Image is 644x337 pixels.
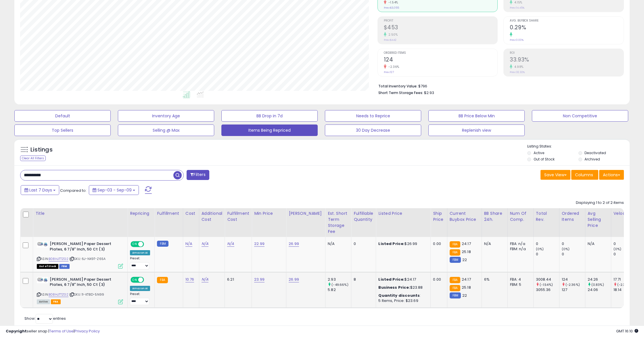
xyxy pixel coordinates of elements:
[49,292,68,297] a: B08HJTTZG2
[227,277,247,282] div: 6.21
[254,241,264,247] a: 22.99
[354,210,373,223] div: Fulfillable Quantity
[450,277,460,283] small: FBA
[20,156,46,161] div: Clear All Filters
[6,329,100,334] div: seller snap | |
[29,187,52,193] span: Last 7 Days
[157,241,168,247] small: FBM
[588,241,607,246] div: N/A
[187,170,209,180] button: Filters
[588,210,609,229] div: Avg Selling Price
[584,157,600,162] label: Archived
[130,250,150,255] div: Amazon AI
[384,6,399,9] small: Prev: $3,055
[562,247,570,251] small: (0%)
[536,277,559,282] div: 3008.44
[591,282,604,287] small: (0.83%)
[450,257,461,263] small: FBM
[510,70,525,74] small: Prev: 32.32%
[118,125,214,136] button: Selling @ Max
[378,241,426,246] div: $26.99
[185,241,192,247] a: N/A
[433,210,444,223] div: Ship Price
[433,241,442,246] div: 0.00
[130,286,150,291] div: Amazon AI
[588,277,611,282] div: 24.26
[328,241,347,246] div: N/A
[588,287,611,292] div: 24.06
[131,242,138,247] span: ON
[532,110,628,122] button: Non Competitive
[384,19,498,22] span: Profit
[378,241,405,246] b: Listed Price:
[24,316,66,321] span: Show: entries
[614,252,637,257] div: 0
[536,210,557,223] div: Total Rev.
[433,277,442,282] div: 0.00
[378,285,410,290] b: Business Price:
[450,249,460,256] small: FBA
[50,277,120,289] b: [PERSON_NAME] Paper Dessert Plates, 6 7/8" Inch, 50 Ct (3)
[510,210,531,223] div: Num of Comp.
[428,125,525,136] button: Replenish view
[185,277,194,282] a: 10.76
[185,210,197,217] div: Cost
[37,241,48,248] img: 415VkEq2L1L._SL40_.jpg
[562,287,585,292] div: 127
[30,146,53,154] h5: Listings
[510,241,529,246] div: FBA: n/a
[562,210,583,223] div: Ordered Items
[571,170,598,180] button: Columns
[130,256,150,269] div: Preset:
[424,90,434,95] span: $2.93
[325,110,421,122] button: Needs to Reprice
[384,38,396,42] small: Prev: $442
[328,210,349,235] div: Est. Short Term Storage Fee
[450,210,479,223] div: Current Buybox Price
[37,264,58,269] span: All listings that are currently out of stock and unavailable for purchase on Amazon
[534,150,544,155] label: Active
[562,277,585,282] div: 124
[378,298,426,303] div: 5 Items, Price: $23.69
[484,210,505,223] div: BB Share 24h.
[89,185,139,195] button: Sep-03 - Sep-09
[510,24,624,32] h2: 0.29%
[575,172,593,178] span: Columns
[576,200,624,206] div: Displaying 1 to 2 of 2 items
[378,90,423,95] b: Short Term Storage Fees:
[50,241,120,253] b: [PERSON_NAME] Paper Dessert Plates, 6 7/8" Inch, 50 Ct (3)
[378,293,426,298] div: :
[510,56,624,64] h2: 33.93%
[510,277,529,282] div: FBA: 4
[37,277,48,283] img: 415VkEq2L1L._SL40_.jpg
[614,241,637,246] div: 0
[130,210,152,217] div: Repricing
[14,110,111,122] button: Default
[386,0,398,5] small: -1.54%
[510,282,529,287] div: FBM: 5
[384,56,498,64] h2: 124
[540,282,553,287] small: (-1.54%)
[227,210,249,223] div: Fulfillment Cost
[227,241,234,247] a: N/A
[118,110,214,122] button: Inventory Age
[386,65,399,69] small: -2.36%
[157,210,180,217] div: Fulfillment
[354,241,371,246] div: 0
[536,241,559,246] div: 0
[254,210,284,217] div: Min Price
[49,328,74,334] a: Terms of Use
[616,328,638,334] span: 2025-09-17 16:10 GMT
[202,277,208,282] a: N/A
[202,210,223,223] div: Additional Cost
[614,247,622,251] small: (0%)
[462,277,471,282] span: 24.17
[428,110,525,122] button: BB Price Below Min
[60,188,87,193] span: Compared to:
[202,241,208,247] a: N/A
[614,277,637,282] div: 17.71
[74,328,100,334] a: Privacy Policy
[69,256,106,261] span: | SKU: 6J-NX9T-Z65A
[59,264,70,269] span: FBM
[130,292,150,305] div: Preset:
